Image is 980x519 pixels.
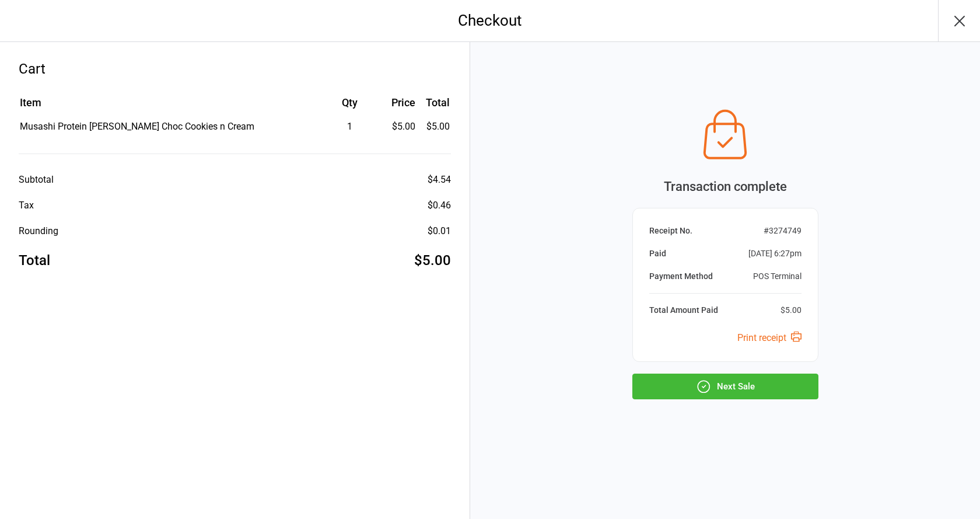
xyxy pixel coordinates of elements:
div: Price [384,95,415,110]
div: 1 [317,120,383,134]
th: Item [20,95,316,119]
div: Subtotal [19,173,54,187]
div: Total [19,250,50,271]
div: Receipt No. [649,225,692,237]
div: [DATE] 6:27pm [748,248,801,260]
div: $5.00 [414,250,451,271]
span: Musashi Protein [PERSON_NAME] Choc Cookies n Cream [20,121,254,132]
div: $0.46 [428,198,451,213]
div: Rounding [19,224,58,238]
div: Paid [649,248,666,260]
div: Total Amount Paid [649,304,718,316]
div: # 3274749 [764,225,801,237]
td: $5.00 [420,120,450,134]
th: Qty [317,95,383,119]
div: $0.01 [428,224,451,238]
div: POS Terminal [753,270,801,283]
div: Payment Method [649,270,713,283]
div: Cart [19,58,451,79]
a: Print receipt [737,332,801,343]
div: $4.54 [428,173,451,187]
button: Next Sale [632,374,818,399]
div: $5.00 [384,120,415,134]
th: Total [420,95,450,119]
div: Tax [19,198,34,213]
div: $5.00 [780,304,801,316]
div: Transaction complete [632,177,818,196]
